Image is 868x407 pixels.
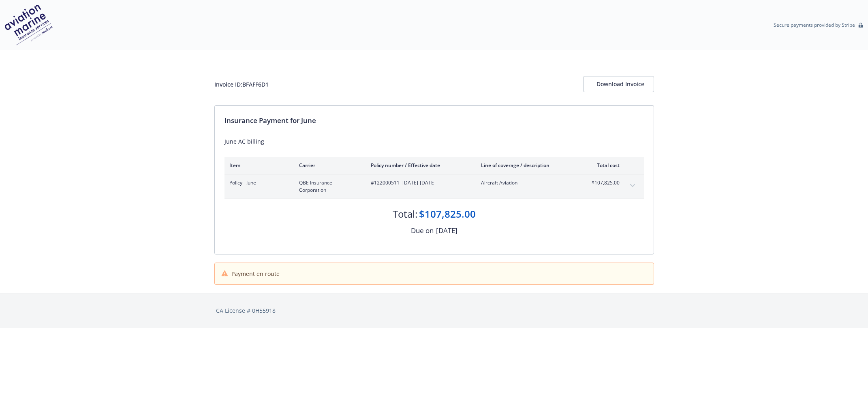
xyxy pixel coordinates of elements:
[299,179,358,194] span: QBE Insurance Corporation
[419,207,476,221] div: $107,825.00
[229,179,286,187] span: Policy - June
[436,225,458,236] div: [DATE]
[393,207,417,221] div: Total:
[214,80,269,89] div: Invoice ID: BFAFF6D1
[371,162,468,169] div: Policy number / Effective date
[229,162,286,169] div: Item
[224,137,644,146] div: June AC billing
[411,225,434,236] div: Due on
[583,76,654,92] button: Download Invoice
[589,162,620,169] div: Total cost
[371,179,468,187] span: #122000511 - [DATE]-[DATE]
[231,269,280,278] span: Payment en route
[774,21,855,28] p: Secure payments provided by Stripe
[626,179,639,192] button: expand content
[299,162,358,169] div: Carrier
[216,306,652,315] div: CA License # 0H55918
[589,179,620,187] span: $107,825.00
[481,179,576,187] span: Aircraft Aviation
[224,115,644,126] div: Insurance Payment for June
[481,162,576,169] div: Line of coverage / description
[596,76,641,92] div: Download Invoice
[224,174,644,199] div: Policy - JuneQBE Insurance Corporation#122000511- [DATE]-[DATE]Aircraft Aviation$107,825.00expand...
